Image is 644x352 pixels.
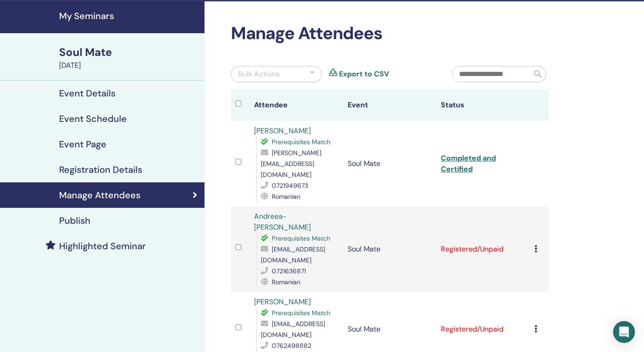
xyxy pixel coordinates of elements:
[272,267,306,275] span: 0721636871
[254,211,311,232] a: Andreea-[PERSON_NAME]
[59,164,142,175] h4: Registration Details
[59,113,127,124] h4: Event Schedule
[272,278,300,286] span: Romanian
[441,153,496,174] a: Completed and Certified
[59,88,115,99] h4: Event Details
[272,192,300,201] span: Romanian
[254,297,311,307] a: [PERSON_NAME]
[54,45,205,71] a: Soul Mate[DATE]
[59,60,199,71] div: [DATE]
[59,45,199,60] div: Soul Mate
[272,181,308,190] span: 0721949673
[272,309,330,317] span: Prerequisites Match
[436,90,529,121] th: Status
[261,245,325,264] span: [EMAIL_ADDRESS][DOMAIN_NAME]
[261,149,321,179] span: [PERSON_NAME][EMAIL_ADDRESS][DOMAIN_NAME]
[339,69,389,80] a: Export to CSV
[250,90,343,121] th: Attendee
[343,90,436,121] th: Event
[59,190,140,201] h4: Manage Attendees
[59,139,106,150] h4: Event Page
[343,121,436,206] td: Soul Mate
[272,138,330,146] span: Prerequisites Match
[613,321,635,343] div: Open Intercom Messenger
[261,320,325,339] span: [EMAIL_ADDRESS][DOMAIN_NAME]
[231,23,549,44] h2: Manage Attendees
[343,206,436,292] td: Soul Mate
[238,69,280,80] div: Bulk Actions
[59,10,199,21] h4: My Seminars
[272,234,330,242] span: Prerequisites Match
[59,241,146,251] h4: Highlighted Seminar
[254,126,311,136] a: [PERSON_NAME]
[59,215,90,226] h4: Publish
[272,342,311,350] span: 0762498882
